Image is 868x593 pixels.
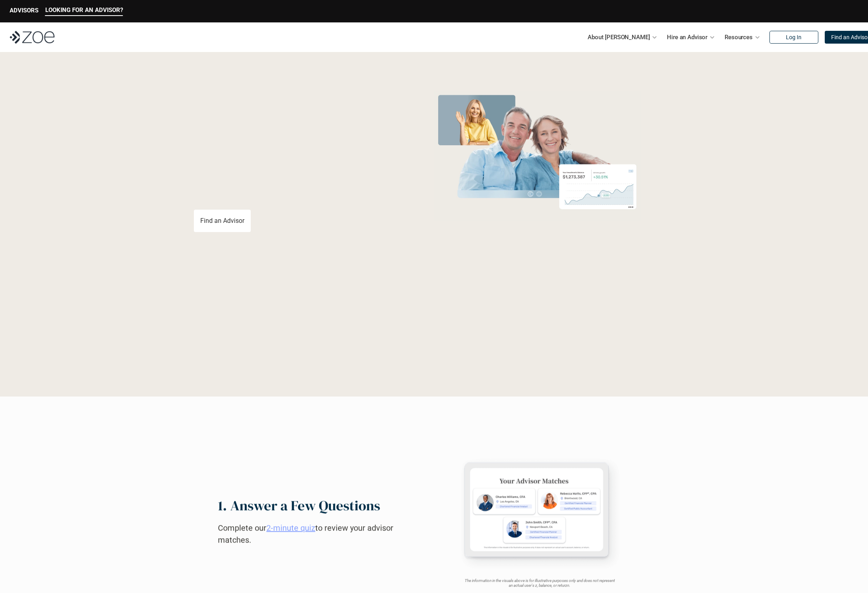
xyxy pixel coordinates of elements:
h2: Complete our to review your advisor matches. [218,522,410,546]
p: Hire an Advisor [667,31,707,43]
em: The information in the visuals above is for illustrative purposes only and does not represent [464,579,614,583]
em: an actual user's z, balance, or returzn. [509,583,570,588]
p: About [PERSON_NAME] [588,31,650,43]
h2: 1. Answer a Few Questions [218,497,380,514]
a: 2-minute quiz [266,523,315,533]
em: The information in the visuals above is for illustrative purposes only and does not represent an ... [426,226,648,230]
p: You deserve an advisor you can trust. [PERSON_NAME], hire, and invest with vetted, fiduciary, fin... [194,181,401,200]
a: Log In [769,31,818,44]
p: Loremipsum: *DolOrsi Ametconsecte adi Eli Seddoeius tem inc utlaboreet. Dol 9175 MagNaal Enimadmi... [19,334,849,358]
p: Log In [786,34,802,41]
p: Resources [725,31,753,43]
p: LOOKING FOR AN ADVISOR? [45,6,123,14]
p: ADVISORS [10,7,38,14]
span: with a Financial Advisor [194,115,356,173]
a: Find an Advisor [194,210,251,232]
p: Find an Advisor [200,217,244,224]
span: Grow Your Wealth [194,88,372,119]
